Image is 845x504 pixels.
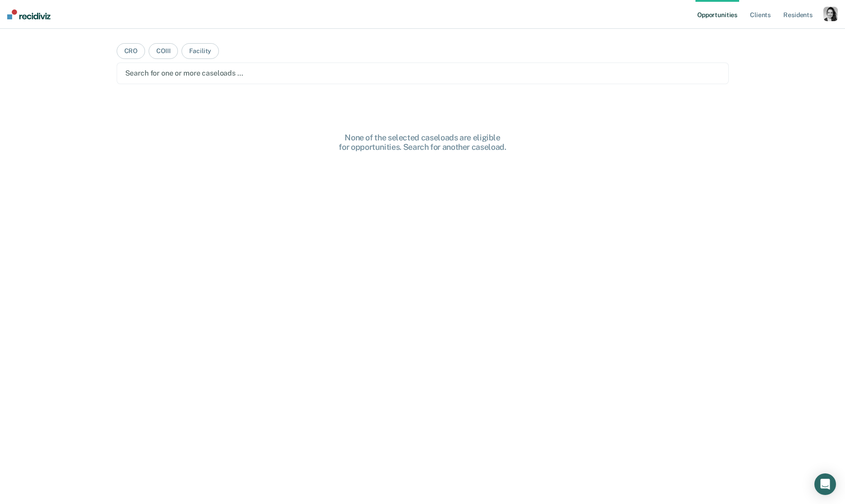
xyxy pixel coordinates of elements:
button: CRO [117,43,145,59]
button: Facility [182,43,219,59]
div: None of the selected caseloads are eligible for opportunities. Search for another caseload. [278,133,567,152]
div: Open Intercom Messenger [814,473,836,495]
img: Recidiviz [7,9,50,19]
button: COIII [149,43,178,59]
